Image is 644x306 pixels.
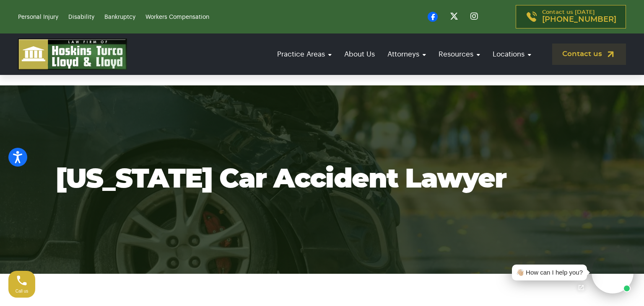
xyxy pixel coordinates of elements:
span: [PHONE_NUMBER] [542,15,616,24]
a: Attorneys [383,42,430,66]
a: Locations [488,42,535,66]
a: About Us [340,42,379,66]
a: Personal Injury [18,14,58,20]
a: Contact us [DATE][PHONE_NUMBER] [516,5,626,28]
a: Open chat [572,279,590,296]
a: Resources [434,42,484,66]
a: Disability [68,14,94,20]
p: Contact us [DATE] [542,10,616,24]
a: Practice Areas [273,42,336,66]
div: 👋🏼 How can I help you? [516,268,583,278]
a: Workers Compensation [145,14,209,20]
img: logo [18,39,127,70]
h1: [US_STATE] Car Accident Lawyer [56,165,588,194]
a: Contact us [552,44,626,65]
span: Call us [16,289,29,293]
a: Bankruptcy [104,14,135,20]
